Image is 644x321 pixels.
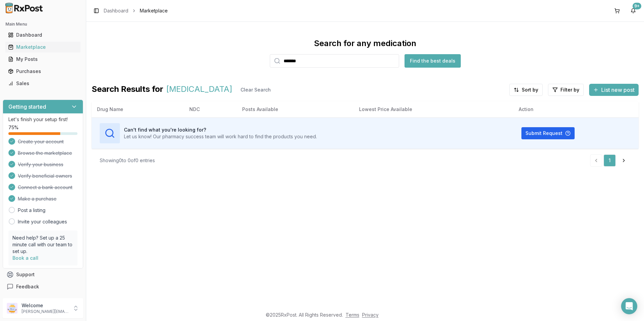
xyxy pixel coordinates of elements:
button: My Posts [3,54,83,65]
a: Book a call [12,255,38,261]
div: Sales [8,80,78,87]
span: List new post [601,86,635,94]
span: 75 % [8,124,19,131]
button: Support [3,269,83,281]
th: Lowest Price Available [354,101,513,117]
a: Dashboard [5,29,80,41]
button: Filter by [548,84,584,96]
button: Purchases [3,66,83,77]
h3: Can't find what you're looking for? [124,127,317,133]
div: Open Intercom Messenger [621,298,637,314]
button: Sales [3,78,83,89]
span: Filter by [560,86,579,93]
th: Action [513,101,639,117]
a: Go to next page [617,154,631,167]
button: Dashboard [3,30,83,40]
a: Sales [5,77,80,90]
span: [MEDICAL_DATA] [166,84,232,96]
nav: pagination [590,154,631,167]
div: Showing 0 to 0 of 0 entries [100,157,155,164]
button: List new post [589,84,639,96]
img: RxPost Logo [3,3,46,13]
div: My Posts [8,56,78,63]
button: Find the best deals [405,54,461,68]
span: Connect a bank account [18,184,72,191]
button: Sort by [509,84,543,96]
p: [PERSON_NAME][EMAIL_ADDRESS][DOMAIN_NAME] [22,309,68,314]
a: 1 [604,154,616,167]
h3: Getting started [8,103,46,111]
a: Dashboard [104,7,128,14]
span: Feedback [16,283,39,290]
div: Purchases [8,68,78,75]
span: Sort by [522,86,538,93]
a: Purchases [5,65,80,77]
span: Make a purchase [18,195,57,202]
h2: Main Menu [5,22,80,27]
a: Marketplace [5,41,80,53]
th: Drug Name [92,101,184,117]
a: Terms [346,312,359,318]
div: Marketplace [8,44,78,50]
span: Create your account [18,138,64,145]
th: Posts Available [237,101,354,117]
div: 9+ [633,3,641,9]
span: Marketplace [140,7,168,14]
a: List new post [589,87,639,94]
button: Submit Request [521,127,575,139]
button: Feedback [3,281,83,293]
a: Invite your colleagues [18,218,67,225]
a: My Posts [5,53,80,65]
span: Browse the marketplace [18,150,72,156]
span: Verify beneficial owners [18,173,72,179]
a: Post a listing [18,207,45,214]
button: Marketplace [3,42,83,52]
p: Let's finish your setup first! [8,116,77,123]
nav: breadcrumb [104,7,168,14]
a: Privacy [362,312,379,318]
th: NDC [184,101,237,117]
span: Verify your business [18,161,63,168]
button: Clear Search [235,84,276,96]
button: 9+ [628,5,639,16]
div: Search for any medication [314,38,416,49]
span: Search Results for [92,84,163,96]
div: Dashboard [8,32,78,38]
p: Welcome [22,302,68,309]
img: User avatar [7,303,18,314]
p: Need help? Set up a 25 minute call with our team to set up. [12,235,73,255]
p: Let us know! Our pharmacy success team will work hard to find the products you need. [124,133,317,140]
